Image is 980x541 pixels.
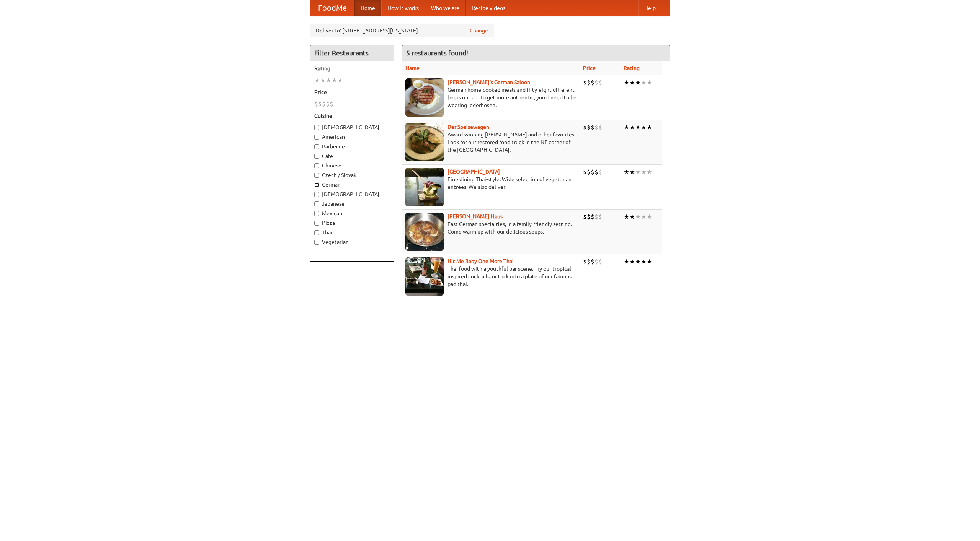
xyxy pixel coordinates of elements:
li: $ [326,100,330,108]
li: $ [595,168,598,176]
a: Who we are [425,0,465,16]
li: $ [583,168,587,176]
img: satay.jpg [405,168,444,206]
li: ★ [641,168,647,176]
li: ★ [647,123,652,132]
li: ★ [641,257,647,266]
li: ★ [635,78,641,87]
a: [PERSON_NAME] Haus [448,213,503,219]
li: $ [598,168,602,176]
li: ★ [635,168,641,176]
input: [DEMOGRAPHIC_DATA] [314,192,319,197]
li: $ [591,257,595,266]
li: $ [598,257,602,266]
label: Mexican [314,210,390,217]
li: $ [318,100,322,108]
li: ★ [641,78,647,87]
li: ★ [314,76,320,84]
li: $ [587,78,591,87]
p: Award-winning [PERSON_NAME] and other favorites. Look for our restored food truck in the NE corne... [405,131,577,154]
input: Chinese [314,163,319,168]
li: $ [598,123,602,132]
a: How it works [381,0,425,16]
input: Vegetarian [314,240,319,245]
li: ★ [641,213,647,221]
a: Home [354,0,381,16]
input: Japanese [314,201,319,206]
div: Deliver to: [STREET_ADDRESS][US_STATE] [310,24,494,37]
label: American [314,133,390,141]
li: ★ [647,168,652,176]
p: Thai food with a youthful bar scene. Try our tropical inspired cocktails, or tuck into a plate of... [405,265,577,288]
li: ★ [647,257,652,266]
li: ★ [629,168,635,176]
li: $ [583,213,587,221]
p: German home-cooked meals and fifty-eight different beers on tap. To get more authentic, you'd nee... [405,86,577,109]
li: ★ [624,257,629,266]
p: Fine dining Thai-style. Wide selection of vegetarian entrées. We also deliver. [405,175,577,191]
li: $ [591,78,595,87]
input: Czech / Slovak [314,173,319,178]
input: Mexican [314,211,319,216]
input: Cafe [314,154,319,159]
li: $ [591,123,595,132]
li: ★ [624,78,629,87]
img: kohlhaus.jpg [405,213,444,251]
li: $ [591,168,595,176]
label: Barbecue [314,143,390,150]
li: $ [595,78,598,87]
label: Cafe [314,152,390,160]
input: Thai [314,230,319,235]
li: $ [587,123,591,132]
h5: Rating [314,65,390,72]
li: ★ [624,123,629,132]
label: Vegetarian [314,238,390,246]
img: speisewagen.jpg [405,123,444,161]
b: Der Speisewagen [448,124,489,130]
ng-pluralize: 5 restaurants found! [406,49,468,57]
li: $ [314,100,318,108]
li: $ [322,100,326,108]
label: Chinese [314,162,390,169]
li: $ [587,257,591,266]
h5: Price [314,88,390,96]
li: $ [587,168,591,176]
li: ★ [647,78,652,87]
input: American [314,135,319,140]
a: [PERSON_NAME]'s German Saloon [448,79,530,85]
input: [DEMOGRAPHIC_DATA] [314,125,319,130]
li: ★ [647,213,652,221]
label: [DEMOGRAPHIC_DATA] [314,123,390,131]
label: Thai [314,229,390,236]
input: Barbecue [314,144,319,149]
li: $ [583,257,587,266]
li: ★ [635,213,641,221]
input: German [314,182,319,187]
a: Help [638,0,662,16]
li: $ [598,213,602,221]
a: Price [583,65,596,71]
li: ★ [629,257,635,266]
li: ★ [624,168,629,176]
label: [DEMOGRAPHIC_DATA] [314,190,390,198]
li: $ [595,123,598,132]
a: Recipe videos [465,0,511,16]
li: ★ [629,213,635,221]
li: ★ [635,123,641,132]
label: Czech / Slovak [314,171,390,179]
img: babythai.jpg [405,257,444,296]
img: esthers.jpg [405,78,444,117]
li: $ [595,213,598,221]
h4: Filter Restaurants [310,45,394,61]
li: $ [583,78,587,87]
li: ★ [326,76,332,84]
a: Rating [624,65,640,71]
h5: Cuisine [314,112,390,120]
li: ★ [629,123,635,132]
a: Hit Me Baby One More Thai [448,258,514,264]
li: ★ [332,76,337,84]
label: Pizza [314,219,390,227]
